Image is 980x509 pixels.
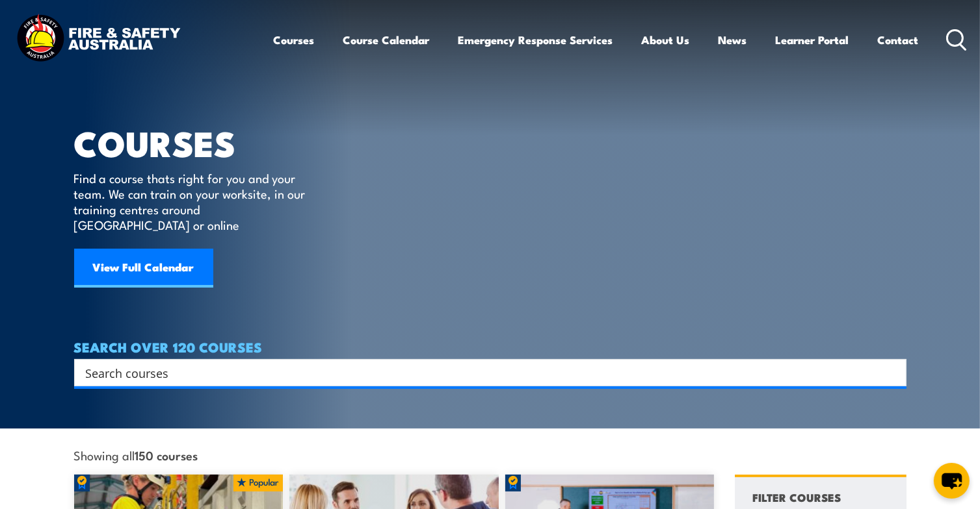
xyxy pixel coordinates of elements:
a: Learner Portal [776,23,849,57]
a: About Us [642,23,690,57]
span: Showing all [74,448,198,462]
h4: SEARCH OVER 120 COURSES [74,340,907,354]
button: Search magnifier button [884,364,902,382]
button: chat-button [934,463,970,499]
form: Search form [88,364,881,382]
h1: COURSES [74,127,324,158]
a: News [719,23,747,57]
a: Emergency Response Services [458,23,613,57]
a: Course Calendar [343,23,430,57]
a: Courses [274,23,315,57]
p: Find a course thats right for you and your team. We can train on your worksite, in our training c... [74,170,311,232]
a: View Full Calendar [74,249,213,288]
input: Search input [86,363,878,382]
a: Contact [878,23,919,57]
strong: 150 courses [135,446,198,464]
h4: FILTER COURSES [753,488,841,506]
